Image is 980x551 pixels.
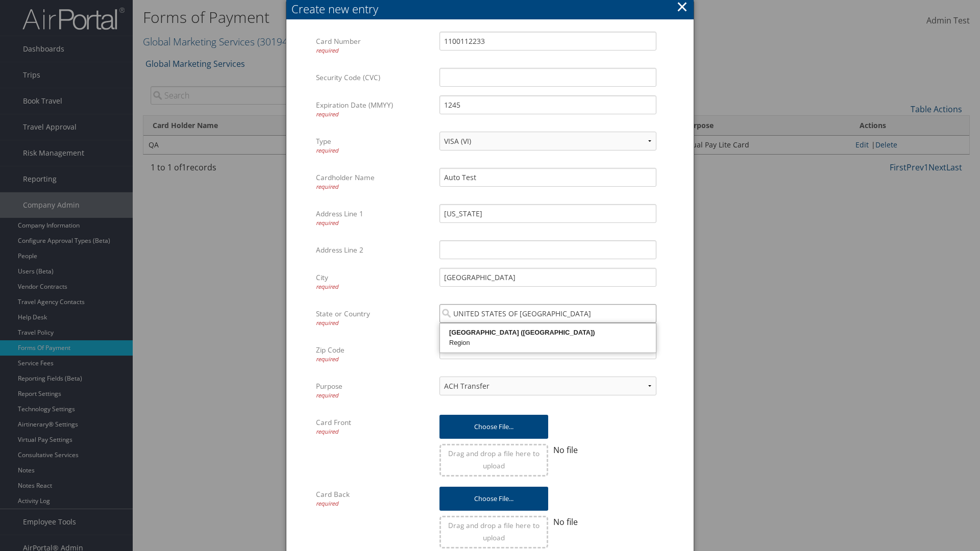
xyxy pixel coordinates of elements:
span: required [316,319,338,327]
span: required [316,499,338,507]
span: No file [553,444,578,456]
label: Card Front [316,413,432,441]
label: Expiration Date (MMYY) [316,95,432,123]
span: required [316,183,338,190]
label: State or Country [316,304,432,332]
div: Create new entry [291,1,694,17]
label: Type [316,132,432,160]
span: required [316,219,338,227]
span: required [316,355,338,363]
span: Drag and drop a file here to upload [448,448,540,470]
label: Card Back [316,485,432,513]
span: required [316,391,338,399]
label: Zip Code [316,340,432,368]
span: required [316,46,338,54]
span: required [316,146,338,154]
span: Drag and drop a file here to upload [448,520,540,542]
label: Purpose [316,377,432,405]
label: City [316,268,432,296]
label: Cardholder Name [316,168,432,196]
span: required [316,110,338,118]
span: No file [553,516,578,528]
div: [GEOGRAPHIC_DATA] ([GEOGRAPHIC_DATA]) [442,328,654,338]
label: Card Number [316,32,432,60]
label: Address Line 2 [316,240,432,260]
label: Address Line 1 [316,204,432,232]
span: required [316,283,338,290]
span: required [316,428,338,435]
label: Security Code (CVC) [316,68,432,87]
div: Region [442,338,654,348]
